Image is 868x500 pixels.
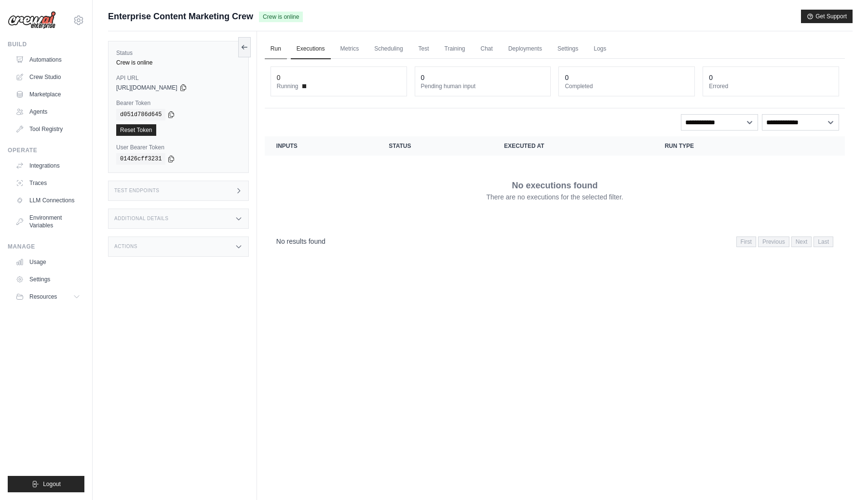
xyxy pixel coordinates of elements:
[12,289,84,304] button: Resources
[12,210,84,233] a: Environment Variables
[413,39,435,59] a: Test
[758,237,789,247] span: Previous
[116,74,241,82] label: API URL
[12,272,84,287] a: Settings
[12,254,84,270] a: Usage
[265,136,377,156] th: Inputs
[377,136,492,156] th: Status
[116,59,241,66] div: Crew is online
[116,144,241,151] label: User Bearer Token
[475,39,499,59] a: Chat
[8,40,84,48] div: Build
[736,237,756,247] span: First
[12,175,84,191] a: Traces
[12,52,84,67] a: Automations
[588,39,612,59] a: Logs
[502,39,548,59] a: Deployments
[265,136,845,253] section: Crew executions table
[116,84,177,92] span: [URL][DOMAIN_NAME]
[265,229,845,253] nav: Pagination
[12,193,84,208] a: LLM Connections
[108,10,253,23] span: Enterprise Content Marketing Crew
[12,158,84,173] a: Integrations
[368,39,408,59] a: Scheduling
[116,124,156,136] a: Reset Token
[8,11,56,29] img: Logo
[116,49,241,57] label: Status
[114,188,160,194] h3: Test Endpoints
[114,244,137,250] h3: Actions
[8,243,84,250] div: Manage
[486,192,623,202] p: There are no executions for the selected filter.
[29,293,57,301] span: Resources
[259,12,303,22] span: Crew is online
[43,480,61,488] span: Logout
[552,39,584,59] a: Settings
[439,39,471,59] a: Training
[277,73,281,82] div: 0
[565,82,689,90] dt: Completed
[709,82,833,90] dt: Errored
[116,153,165,165] code: 01426cff3231
[12,104,84,119] a: Agents
[814,237,833,247] span: Last
[791,237,812,247] span: Next
[736,237,833,247] nav: Pagination
[8,146,84,154] div: Operate
[291,39,331,59] a: Executions
[116,99,241,107] label: Bearer Token
[421,73,425,82] div: 0
[421,82,545,90] dt: Pending human input
[276,237,325,246] p: No results found
[116,109,165,120] code: d051d786d645
[565,73,569,82] div: 0
[8,476,84,492] button: Logout
[114,216,168,222] h3: Additional Details
[12,121,84,137] a: Tool Registry
[653,136,786,156] th: Run Type
[265,39,287,59] a: Run
[12,69,84,85] a: Crew Studio
[512,179,597,192] p: No executions found
[801,10,853,23] button: Get Support
[277,82,298,90] span: Running
[709,73,713,82] div: 0
[492,136,653,156] th: Executed at
[335,39,365,59] a: Metrics
[12,87,84,102] a: Marketplace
